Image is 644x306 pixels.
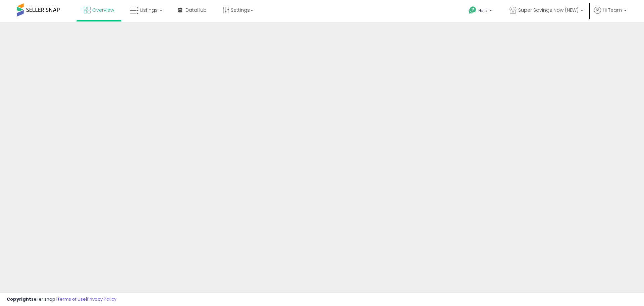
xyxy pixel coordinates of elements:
[518,7,579,13] span: Super Savings Now (NEW)
[603,7,622,13] span: Hi Team
[7,296,116,303] div: seller snap | |
[463,1,499,22] a: Help
[185,7,207,13] span: DataHub
[468,6,477,14] i: Get Help
[7,296,31,302] strong: Copyright
[478,8,487,13] span: Help
[140,7,158,13] span: Listings
[87,296,116,302] a: Privacy Policy
[92,7,114,13] span: Overview
[594,7,627,22] a: Hi Team
[57,296,86,302] a: Terms of Use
